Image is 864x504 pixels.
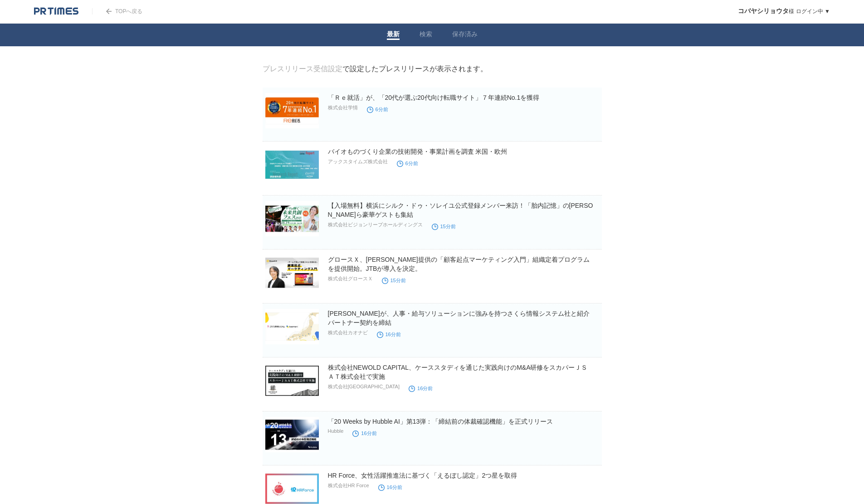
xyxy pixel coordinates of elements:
[420,30,432,40] a: 検索
[265,255,319,290] img: グロースＸ、西口一希氏提供の「顧客起点マーケティング入門」組織定着プログラムを提供開始。JTBが導入を決定。
[738,7,789,15] span: コバヤシリョウタ
[263,64,488,74] div: で設定したプレスリリースが表示されます。
[377,332,401,337] time: 16分前
[328,275,373,282] p: 株式会社グロースＸ
[328,428,344,434] p: Hubble
[328,329,368,336] p: 株式会社カオナビ
[738,8,830,15] a: コバヤシリョウタ様 ログイン中 ▼
[265,363,319,398] img: 株式会社NEWOLD CAPITAL、ケーススタディを通じた実践向けのM&A研修をスカパーＪＳＡＴ株式会社で実施
[328,202,593,218] a: 【入場無料】横浜にシルク・ドゥ・ソレイユ公式登録メンバー来訪！「胎内記憶」の[PERSON_NAME]ら豪華ゲストも集結
[328,158,388,165] p: アックスタイムズ株式会社
[263,65,342,73] a: プレスリリース受信設定
[432,224,456,229] time: 15分前
[92,8,142,15] a: TOPへ戻る
[328,418,553,425] a: 「20 Weeks by Hubble AI」第13弾：「締結前の体裁確認機能」を正式リリース
[387,30,400,40] a: 最新
[328,94,540,101] a: 「Ｒｅ就活」が、「20代が選ぶ20代向け転職サイト」７年連続No.1を獲得
[328,364,588,380] a: 株式会社NEWOLD CAPITAL、ケーススタディを通じた実践向けのM&A研修をスカパーＪＳＡＴ株式会社で実施
[378,484,402,490] time: 16分前
[352,431,376,436] time: 16分前
[328,482,369,489] p: 株式会社HR Force
[409,386,433,391] time: 16分前
[382,278,406,283] time: 15分前
[397,161,418,166] time: 6分前
[328,148,508,155] a: バイオものづくり企業の技術開発・事業計画を調査 米国・欧州
[265,309,319,344] img: カオナビが、人事・給与ソリューションに強みを持つさくら情報システム社と紹介パートナー契約を締結
[328,383,400,390] p: 株式会社[GEOGRAPHIC_DATA]
[328,256,590,272] a: グロースＸ、[PERSON_NAME]提供の「顧客起点マーケティング入門」組織定着プログラムを提供開始。JTBが導入を決定。
[265,417,319,452] img: 「20 Weeks by Hubble AI」第13弾：「締結前の体裁確認機能」を正式リリース
[328,472,517,479] a: HR Force、女性活躍推進法に基づく「えるぼし認定」2つ星を取得
[265,201,319,236] img: 【入場無料】横浜にシルク・ドゥ・ソレイユ公式登録メンバー来訪！「胎内記憶」の池川明氏ら豪華ゲストも集結
[265,147,319,182] img: バイオものづくり企業の技術開発・事業計画を調査 米国・欧州
[452,30,478,40] a: 保存済み
[367,107,388,112] time: 6分前
[106,9,112,14] img: arrow.png
[328,310,590,326] a: [PERSON_NAME]が、人事・給与ソリューションに強みを持つさくら情報システム社と紹介パートナー契約を締結
[328,104,358,111] p: 株式会社学情
[34,7,78,16] img: logo.png
[265,93,319,128] img: 「Ｒｅ就活」が、「20代が選ぶ20代向け転職サイト」７年連続No.1を獲得
[328,221,423,228] p: 株式会社ビジョンリープホールディングス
